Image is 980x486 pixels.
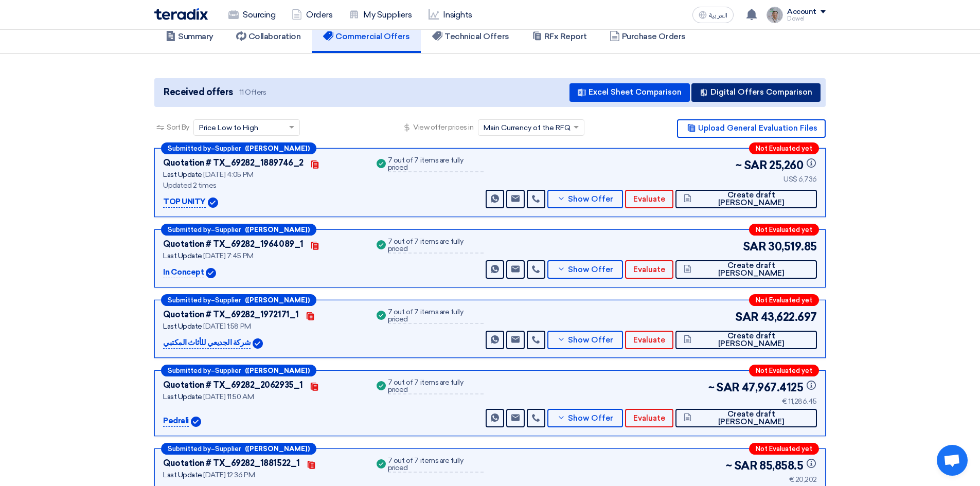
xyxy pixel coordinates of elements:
[163,180,362,191] div: Updated 2 times
[736,157,742,174] span: ~
[163,196,206,208] p: TOP UNITY
[937,445,968,476] div: Open chat
[692,7,734,23] button: العربية
[547,331,622,349] button: Show Offer
[677,119,826,138] button: Upload General Evaluation Files
[691,83,821,102] button: Digital Offers Comparison
[547,190,622,208] button: Show Offer
[168,226,211,233] span: Submitted by
[568,336,613,344] span: Show Offer
[708,379,715,396] span: ~
[215,145,241,152] span: Supplier
[694,410,809,426] span: Create draft [PERSON_NAME]
[388,157,484,172] div: 7 out of 7 items are fully priced
[163,457,300,470] div: Quotation # TX_69282_1881522_1
[675,260,817,279] button: Create draft [PERSON_NAME]
[220,4,283,26] a: Sourcing
[215,226,241,233] span: Supplier
[245,445,310,452] b: ([PERSON_NAME])
[756,297,812,303] span: Not Evaluated yet
[532,31,587,42] h5: RFx Report
[163,309,299,321] div: Quotation # TX_69282_1972171_1
[163,415,189,427] p: Pedrali
[388,457,484,473] div: 7 out of 7 items are fully priced
[245,145,310,152] b: ([PERSON_NAME])
[633,415,665,422] span: Evaluate
[163,392,202,401] span: Last Update
[341,4,420,26] a: My Suppliers
[323,31,409,42] h5: Commercial Offers
[756,145,812,152] span: Not Evaluated yet
[735,309,759,326] span: SAR
[787,8,816,16] div: Account
[625,331,673,349] button: Evaluate
[633,266,665,274] span: Evaluate
[163,238,304,250] div: Quotation # TX_69282_1964089_1
[756,445,812,452] span: Not Evaluated yet
[625,409,673,427] button: Evaluate
[708,396,817,407] div: € 11,286.45
[283,4,341,26] a: Orders
[199,122,258,133] span: Price Low to High
[163,157,304,169] div: Quotation # TX_69282_1889746_2
[420,4,480,26] a: Insights
[312,20,421,53] a: Commercial Offers
[388,309,484,324] div: 7 out of 7 items are fully priced
[167,122,189,133] span: Sort By
[161,142,316,154] div: –
[726,457,732,474] span: ~
[756,367,812,374] span: Not Evaluated yet
[161,294,316,306] div: –
[163,266,204,279] p: In Concept
[625,190,673,208] button: Evaluate
[726,474,817,485] div: € 20,202
[633,195,665,203] span: Evaluate
[236,31,301,42] h5: Collaboration
[716,379,740,396] span: SAR
[547,409,622,427] button: Show Offer
[203,322,251,331] span: [DATE] 1:58 PM
[598,20,697,53] a: Purchase Orders
[768,238,817,255] span: 30,519.85
[521,20,598,53] a: RFx Report
[625,260,673,279] button: Evaluate
[694,332,809,348] span: Create draft [PERSON_NAME]
[164,85,233,99] span: Received offers
[568,195,613,203] span: Show Offer
[388,379,484,394] div: 7 out of 7 items are fully priced
[675,331,817,349] button: Create draft [PERSON_NAME]
[610,31,686,42] h5: Purchase Orders
[161,365,316,376] div: –
[432,31,509,42] h5: Technical Offers
[163,337,251,349] p: شركة الجديعي للأثاث المكتبي
[761,309,817,326] span: 43,622.697
[568,415,613,422] span: Show Offer
[163,322,202,331] span: Last Update
[168,367,211,374] span: Submitted by
[168,145,211,152] span: Submitted by
[245,297,310,303] b: ([PERSON_NAME])
[215,445,241,452] span: Supplier
[239,87,266,97] span: 11 Offers
[168,445,211,452] span: Submitted by
[413,122,473,133] span: View offer prices in
[154,20,225,53] a: Summary
[769,157,817,174] span: 25,260
[203,471,255,479] span: [DATE] 12:36 PM
[253,338,263,349] img: Verified Account
[675,190,817,208] button: Create draft [PERSON_NAME]
[675,409,817,427] button: Create draft [PERSON_NAME]
[168,297,211,303] span: Submitted by
[163,251,202,260] span: Last Update
[215,367,241,374] span: Supplier
[694,262,809,277] span: Create draft [PERSON_NAME]
[166,31,213,42] h5: Summary
[154,8,208,20] img: Teradix logo
[163,379,303,391] div: Quotation # TX_69282_2062935_1
[225,20,312,53] a: Collaboration
[709,12,727,19] span: العربية
[569,83,690,102] button: Excel Sheet Comparison
[694,191,809,207] span: Create draft [PERSON_NAME]
[568,266,613,274] span: Show Offer
[756,226,812,233] span: Not Evaluated yet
